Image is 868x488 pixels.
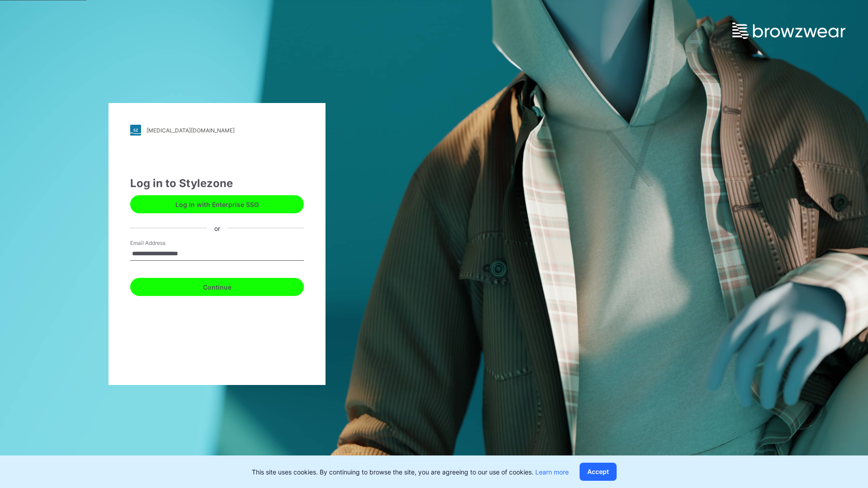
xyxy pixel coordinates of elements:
[535,468,569,476] a: Learn more
[130,195,304,213] button: Log in with Enterprise SSO
[130,175,304,192] div: Log in to Stylezone
[146,127,235,134] div: [MEDICAL_DATA][DOMAIN_NAME]
[732,23,845,39] img: browzwear-logo.e42bd6dac1945053ebaf764b6aa21510.svg
[580,463,617,481] button: Accept
[130,125,304,136] a: [MEDICAL_DATA][DOMAIN_NAME]
[252,467,569,477] p: This site uses cookies. By continuing to browse the site, you are agreeing to our use of cookies.
[130,125,141,136] img: stylezone-logo.562084cfcfab977791bfbf7441f1a819.svg
[130,239,193,247] label: Email Address
[207,223,227,233] div: or
[130,278,304,296] button: Continue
